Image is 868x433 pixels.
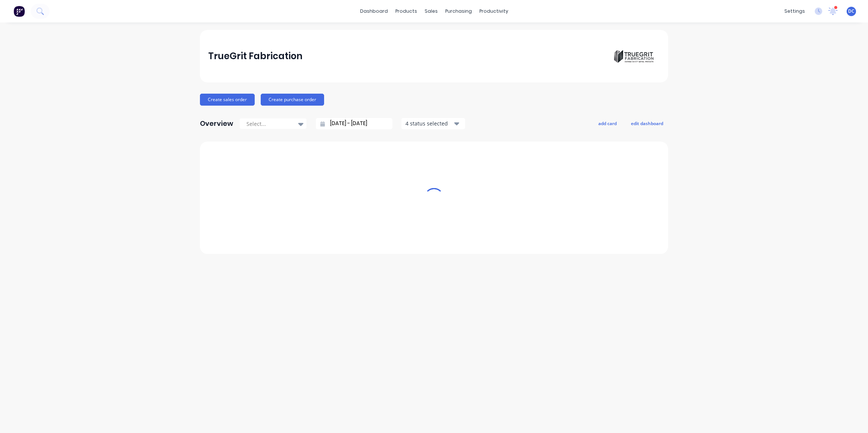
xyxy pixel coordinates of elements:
button: add card [593,118,622,128]
button: edit dashboard [626,118,668,128]
div: 4 status selected [405,119,453,127]
div: TrueGrit Fabrication [208,49,302,64]
div: purchasing [442,6,476,17]
a: dashboard [356,6,392,17]
img: Factory [14,6,25,17]
button: 4 status selected [401,118,465,129]
button: Create sales order [200,94,255,106]
div: productivity [476,6,512,17]
div: settings [781,6,809,17]
img: TrueGrit Fabrication [607,30,660,82]
div: products [392,6,421,17]
div: Overview [200,116,233,131]
div: sales [421,6,442,17]
button: Create purchase order [261,94,324,106]
span: DC [848,8,854,15]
